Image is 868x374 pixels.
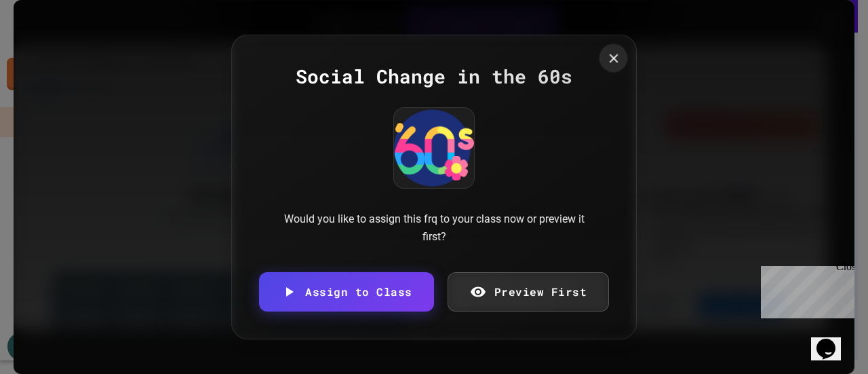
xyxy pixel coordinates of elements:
iframe: chat widget [755,261,854,318]
a: Assign to Class [259,272,434,312]
img: Social Change in the 60s [394,108,474,188]
a: Preview First [448,272,610,312]
div: Chat with us now!Close [5,5,94,86]
div: Social Change in the 60s [259,62,609,91]
iframe: chat widget [811,320,854,360]
div: Would you like to assign this frq to your class now or preview it first? [271,210,597,245]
